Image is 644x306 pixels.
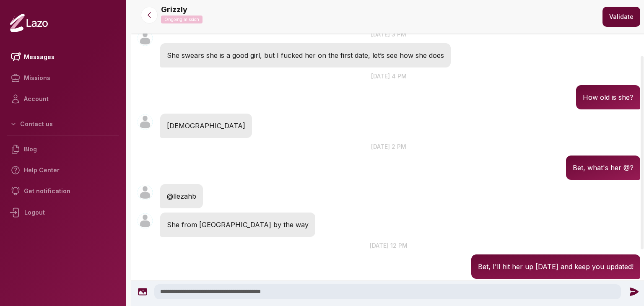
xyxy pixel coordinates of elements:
p: How old is she? [583,92,634,103]
p: [DEMOGRAPHIC_DATA] [167,120,245,131]
a: Get notification [7,181,119,202]
a: Blog [7,139,119,160]
button: Validate [602,7,640,27]
p: She swears she is a good girl, but I fucked her on the first date, let’s see how she does [167,50,444,61]
button: Contact us [7,117,119,132]
div: Logout [7,202,119,223]
img: User avatar [138,114,153,130]
img: User avatar [138,213,153,228]
p: @llezahb [167,191,196,202]
a: Messages [7,47,119,67]
a: Missions [7,67,119,88]
p: Grizzly [161,4,187,16]
p: Bet, what's her @? [573,162,634,173]
img: User avatar [138,185,153,200]
a: Help Center [7,160,119,181]
p: She from [GEOGRAPHIC_DATA] by the way [167,219,309,230]
a: Account [7,88,119,109]
p: Bet, I'll hit her up [DATE] and keep you updated! [478,261,634,272]
p: Ongoing mission [161,16,203,23]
